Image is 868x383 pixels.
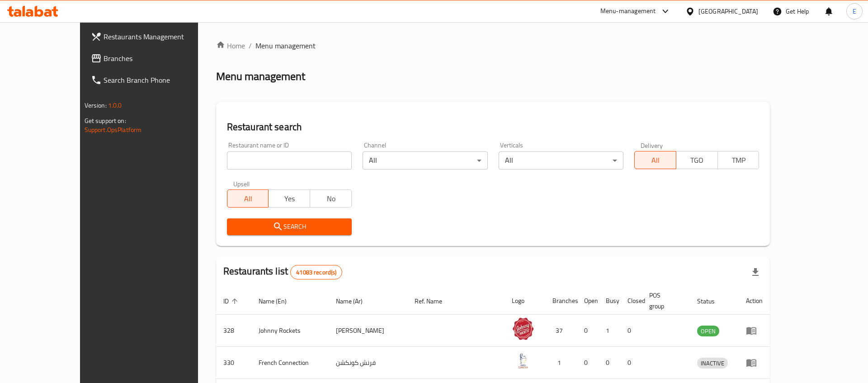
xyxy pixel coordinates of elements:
[577,347,599,379] td: 0
[329,347,407,379] td: فرنش كونكشن
[104,31,218,42] span: Restaurants Management
[227,120,759,134] h2: Restaurant search
[290,265,342,279] div: Total records count
[697,358,728,369] span: INACTIVE
[268,189,310,208] button: Yes
[545,287,577,315] th: Branches
[717,151,759,169] button: TMP
[512,350,534,372] img: French Connection
[84,26,225,47] a: Restaurants Management
[599,347,620,379] td: 0
[676,151,718,169] button: TGO
[853,6,856,16] span: E
[291,268,342,277] span: 41083 record(s)
[233,180,250,187] label: Upsell
[227,151,352,170] input: Search for restaurant name or ID..
[634,151,676,169] button: All
[512,317,534,340] img: Johnny Rockets
[84,69,225,91] a: Search Branch Phone
[234,221,344,232] span: Search
[259,296,298,307] span: Name (En)
[227,218,352,235] button: Search
[216,69,305,84] h2: Menu management
[85,115,126,127] span: Get support on:
[545,347,577,379] td: 1
[739,287,770,315] th: Action
[746,325,763,336] div: Menu
[697,326,719,336] span: OPEN
[272,192,307,205] span: Yes
[231,192,265,205] span: All
[599,315,620,347] td: 1
[251,315,329,347] td: Johnny Rockets
[227,189,269,208] button: All
[108,99,122,111] span: 1.0.0
[577,315,599,347] td: 0
[698,6,758,16] div: [GEOGRAPHIC_DATA]
[638,154,673,167] span: All
[104,75,218,85] span: Search Branch Phone
[599,287,620,315] th: Busy
[415,296,454,307] span: Ref. Name
[697,296,726,307] span: Status
[620,315,642,347] td: 0
[216,315,251,347] td: 328
[216,40,770,51] nav: breadcrumb
[255,40,316,51] span: Menu management
[745,261,766,283] div: Export file
[649,290,679,312] span: POS group
[600,6,656,17] div: Menu-management
[746,357,763,368] div: Menu
[363,151,487,170] div: All
[251,347,329,379] td: French Connection
[223,265,343,279] h2: Restaurants list
[545,315,577,347] td: 37
[223,296,241,307] span: ID
[577,287,599,315] th: Open
[722,154,756,167] span: TMP
[216,347,251,379] td: 330
[84,47,225,69] a: Branches
[329,315,407,347] td: [PERSON_NAME]
[249,40,252,51] li: /
[620,287,642,315] th: Closed
[314,192,348,205] span: No
[336,296,374,307] span: Name (Ar)
[85,124,142,136] a: Support.OpsPlatform
[620,347,642,379] td: 0
[85,99,107,111] span: Version:
[505,287,545,315] th: Logo
[697,358,728,369] div: INACTIVE
[310,189,352,208] button: No
[641,142,663,148] label: Delivery
[104,53,218,64] span: Branches
[680,154,714,167] span: TGO
[216,40,245,51] a: Home
[499,151,623,170] div: All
